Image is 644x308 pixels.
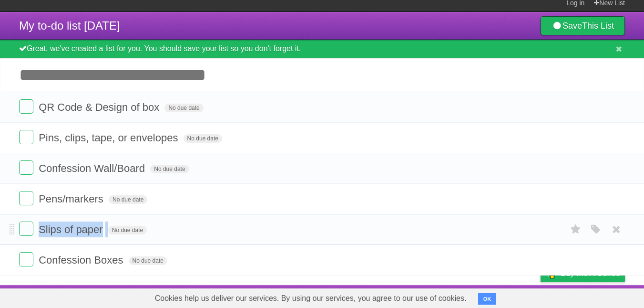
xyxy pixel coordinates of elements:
[19,252,33,266] label: Done
[39,101,162,113] span: QR Code & Design of box
[164,104,203,112] span: No due date
[567,222,585,237] label: Star task
[478,293,497,305] button: OK
[108,226,147,234] span: No due date
[19,19,120,32] span: My to-do list [DATE]
[145,289,476,308] span: Cookies help us deliver our services. By using our services, you agree to our use of cookies.
[565,287,625,306] a: Suggest a feature
[541,16,625,35] a: SaveThis List
[561,265,620,282] span: Buy me a coffee
[39,162,147,174] span: Confession Wall/Board
[19,99,33,114] label: Done
[445,287,484,306] a: Developers
[528,287,553,306] a: Privacy
[184,134,222,143] span: No due date
[129,256,167,265] span: No due date
[582,21,614,31] b: This List
[19,222,33,236] label: Done
[150,165,189,173] span: No due date
[39,254,125,266] span: Confession Boxes
[39,132,180,144] span: Pins, clips, tape, or envelopes
[496,287,517,306] a: Terms
[19,191,33,205] label: Done
[39,193,106,205] span: Pens/markers
[109,195,147,204] span: No due date
[414,287,434,306] a: About
[19,160,33,175] label: Done
[39,223,105,235] span: Slips of paper
[19,130,33,144] label: Done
